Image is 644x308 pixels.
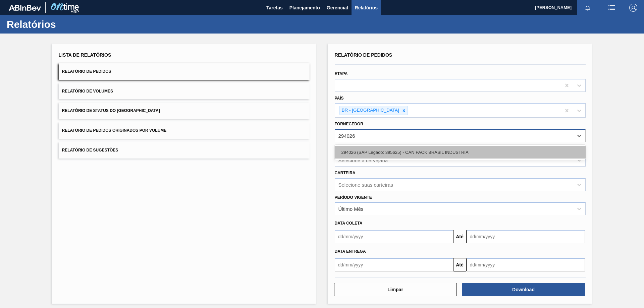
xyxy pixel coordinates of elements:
span: Relatório de Sugestões [62,148,118,152]
label: Etapa [335,71,348,76]
label: Período Vigente [335,195,372,200]
button: Relatório de Status do [GEOGRAPHIC_DATA] [59,103,310,119]
span: Relatório de Status do [GEOGRAPHIC_DATA] [62,108,160,113]
span: Relatório de Pedidos [62,69,111,74]
span: Relatório de Pedidos [335,52,392,58]
h1: Relatórios [7,20,126,28]
button: Até [453,258,467,271]
button: Relatório de Pedidos Originados por Volume [59,122,310,139]
button: Relatório de Volumes [59,83,310,100]
span: Data coleta [335,221,363,226]
span: Gerencial [327,4,348,12]
input: dd/mm/yyyy [335,230,453,243]
span: Relatórios [355,4,378,12]
button: Notificações [577,3,598,12]
div: Selecione a cervejaria [338,157,388,163]
div: BR - [GEOGRAPHIC_DATA] [340,106,400,115]
span: Tarefas [266,4,283,12]
button: Relatório de Sugestões [59,142,310,159]
span: Relatório de Volumes [62,89,113,94]
div: Último Mês [338,206,364,212]
img: userActions [608,4,616,12]
input: dd/mm/yyyy [335,258,453,271]
button: Limpar [334,283,457,296]
input: dd/mm/yyyy [467,258,585,271]
span: Lista de Relatórios [59,52,111,58]
div: Selecione suas carteiras [338,182,393,187]
label: Fornecedor [335,122,363,126]
div: 294026 (SAP Legado: 395625) - CAN PACK BRASIL INDUSTRIA [335,146,586,159]
img: TNhmsLtSVTkK8tSr43FrP2fwEKptu5GPRR3wAAAABJRU5ErkJggg== [9,5,41,11]
label: Carteira [335,171,356,175]
button: Relatório de Pedidos [59,63,310,80]
span: Data entrega [335,249,366,254]
button: Até [453,230,467,243]
span: Relatório de Pedidos Originados por Volume [62,128,167,133]
label: País [335,96,344,101]
img: Logout [629,4,637,12]
input: dd/mm/yyyy [467,230,585,243]
button: Download [462,283,585,296]
span: Planejamento [289,4,320,12]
